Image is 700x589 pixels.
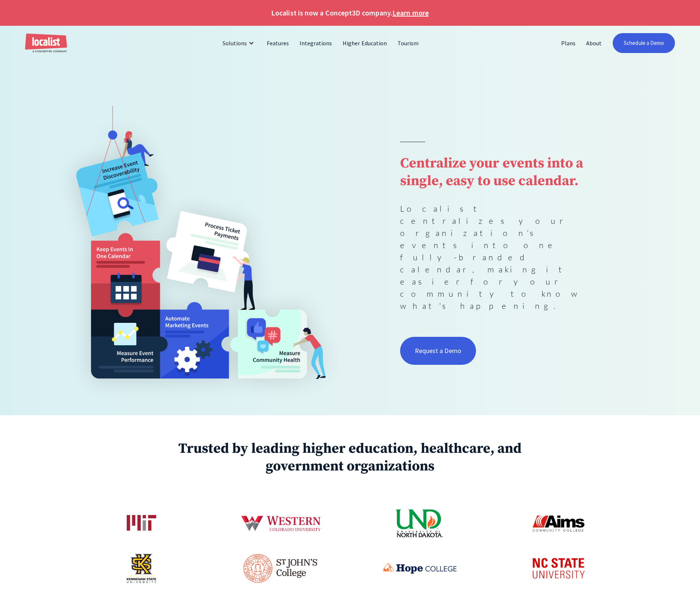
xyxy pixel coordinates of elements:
a: Features [262,34,294,52]
img: Aims Community College logo [532,509,585,538]
a: Integrations [294,34,337,52]
a: Schedule a Demo [613,33,675,53]
img: St John's College logo [244,554,317,583]
img: Kennesaw State University logo [127,554,156,583]
a: Tourism [392,34,424,52]
a: Learn more [392,7,428,18]
a: Higher Education [337,34,392,52]
div: Solutions [223,39,247,47]
img: Western Colorado University logo [239,500,322,547]
strong: Trusted by leading higher education, healthcare, and government organizations [178,440,522,475]
img: Massachusetts Institute of Technology logo [127,515,156,532]
img: Hope College logo [383,563,456,574]
p: Localist centralizes your organization's events into one fully-branded calendar, making it easier... [400,202,600,312]
img: University of North Dakota logo [395,509,443,538]
strong: Centralize your events into a single, easy to use calendar. [400,155,583,190]
a: home [25,33,67,53]
a: Plans [556,34,581,52]
img: NC State University logo [525,553,592,584]
div: Solutions [217,34,262,52]
a: Request a Demo [400,337,476,365]
a: About [581,34,607,52]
